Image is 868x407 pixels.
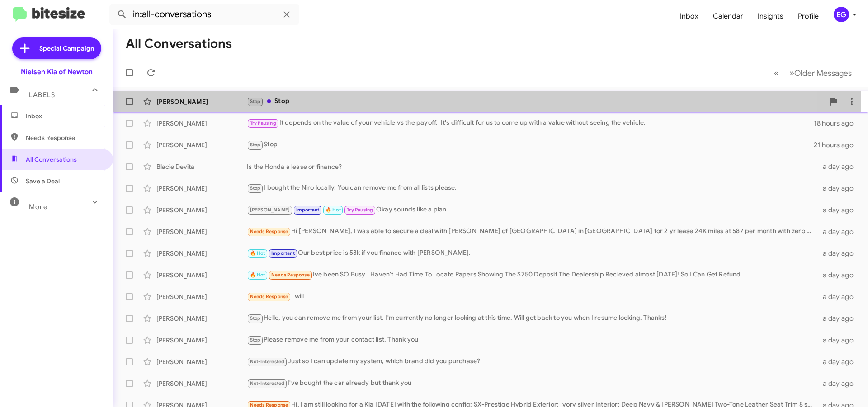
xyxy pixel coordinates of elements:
span: Special Campaign [39,44,94,53]
div: [PERSON_NAME] [156,97,247,106]
span: More [29,203,47,211]
div: Hello, you can remove me from your list. I'm currently no longer looking at this time. Will get b... [247,313,817,323]
div: a day ago [817,227,861,236]
span: » [789,67,794,79]
span: « [774,67,779,79]
span: Not-Interested [250,359,285,365]
span: Try Pausing [347,207,373,213]
div: I bought the Niro locally. You can remove me from all lists please. [247,183,817,193]
div: [PERSON_NAME] [156,292,247,301]
span: [PERSON_NAME] [250,207,290,213]
span: Inbox [26,112,103,121]
span: Try Pausing [250,120,276,126]
span: Stop [250,337,261,343]
span: Stop [250,185,261,191]
a: Inbox [673,3,706,29]
span: Labels [29,91,55,99]
div: EG [834,7,849,22]
div: [PERSON_NAME] [156,357,247,366]
div: a day ago [817,184,861,193]
div: a day ago [817,292,861,301]
span: Stop [250,142,261,148]
button: Previous [769,64,784,82]
div: Stop [247,96,825,107]
div: Stop [247,140,814,150]
div: [PERSON_NAME] [156,314,247,323]
div: [PERSON_NAME] [156,119,247,128]
div: [PERSON_NAME] [156,206,247,215]
div: [PERSON_NAME] [156,140,247,150]
div: Blacie Devita [156,162,247,171]
a: Calendar [706,3,750,29]
a: Special Campaign [12,37,101,59]
a: Insights [750,3,791,29]
div: a day ago [817,271,861,280]
span: Important [271,250,295,256]
div: Okay sounds like a plan. [247,205,817,215]
span: Needs Response [271,272,310,278]
div: Please remove me from your contact list. Thank you [247,335,817,345]
div: Our best price is 53k if you finance with [PERSON_NAME]. [247,248,817,258]
div: Ive been SO Busy I Haven't Had Time To Locate Papers Showing The $750 Deposit The Dealership Reci... [247,270,817,280]
div: I've bought the car already but thank you [247,378,817,388]
span: Stop [250,315,261,321]
div: a day ago [817,336,861,345]
button: Next [784,64,857,82]
div: [PERSON_NAME] [156,184,247,193]
div: [PERSON_NAME] [156,227,247,236]
span: Important [296,207,320,213]
div: a day ago [817,357,861,366]
div: a day ago [817,379,861,388]
span: 🔥 Hot [250,250,265,256]
div: a day ago [817,206,861,215]
div: [PERSON_NAME] [156,249,247,258]
span: Stop [250,98,261,104]
div: Just so I can update my system, which brand did you purchase? [247,356,817,367]
span: Needs Response [250,229,288,234]
span: Needs Response [26,133,103,142]
span: Save a Deal [26,177,60,186]
div: It depends on the value of your vehicle vs the payoff. It's difficult for us to come up with a va... [247,118,814,128]
span: 🔥 Hot [250,272,265,278]
div: [PERSON_NAME] [156,379,247,388]
div: a day ago [817,249,861,258]
div: I will [247,291,817,302]
div: [PERSON_NAME] [156,271,247,280]
div: Nielsen Kia of Newton [21,67,93,76]
span: All Conversations [26,155,77,164]
span: Needs Response [250,294,288,299]
span: 🔥 Hot [325,207,341,213]
div: Is the Honda a lease or finance? [247,162,817,171]
button: EG [826,7,858,22]
div: Hi [PERSON_NAME], I was able to secure a deal with [PERSON_NAME] of [GEOGRAPHIC_DATA] in [GEOGRAP... [247,226,817,237]
a: Profile [791,3,826,29]
span: Older Messages [794,68,852,78]
h1: All Conversations [126,37,232,51]
span: Not-Interested [250,380,285,386]
div: 18 hours ago [814,119,861,128]
div: a day ago [817,162,861,171]
div: 21 hours ago [814,140,861,150]
div: [PERSON_NAME] [156,336,247,345]
nav: Page navigation example [769,64,857,82]
div: a day ago [817,314,861,323]
input: Search [109,4,299,25]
